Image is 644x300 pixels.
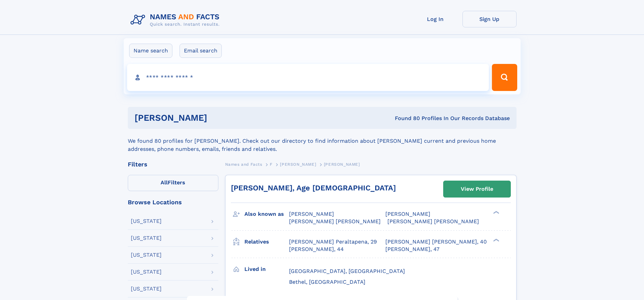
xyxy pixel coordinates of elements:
span: Bethel, [GEOGRAPHIC_DATA] [289,279,365,285]
div: ❯ [492,238,500,242]
div: [US_STATE] [131,252,162,258]
span: [PERSON_NAME] [280,162,316,167]
h3: Relatives [244,236,289,248]
div: [US_STATE] [131,218,162,224]
h3: Also known as [244,208,289,220]
label: Email search [180,44,222,58]
h3: Lived in [244,263,289,275]
a: Names and Facts [225,160,262,168]
span: All [161,179,168,186]
a: [PERSON_NAME] Peraltapena, 29 [289,238,377,246]
span: [PERSON_NAME] [PERSON_NAME] [289,218,381,225]
span: [PERSON_NAME] [324,162,360,167]
div: We found 80 profiles for [PERSON_NAME]. Check out our directory to find information about [PERSON... [128,129,517,153]
div: View Profile [461,181,493,197]
span: F [270,162,272,167]
button: Search Button [492,64,517,91]
a: [PERSON_NAME], Age [DEMOGRAPHIC_DATA] [231,184,396,192]
a: [PERSON_NAME] [PERSON_NAME], 40 [385,238,487,246]
a: View Profile [444,181,510,197]
span: [GEOGRAPHIC_DATA], [GEOGRAPHIC_DATA] [289,268,405,274]
span: [PERSON_NAME] [PERSON_NAME] [387,218,479,225]
label: Filters [128,175,218,191]
div: Browse Locations [128,199,218,205]
img: Logo Names and Facts [128,11,225,29]
label: Name search [129,44,172,58]
div: [US_STATE] [131,235,162,241]
div: [US_STATE] [131,269,162,275]
a: [PERSON_NAME] [280,160,316,168]
span: [PERSON_NAME] [289,211,334,217]
a: Sign Up [462,11,517,27]
div: Found 80 Profiles In Our Records Database [301,115,510,122]
a: [PERSON_NAME], 47 [385,246,439,253]
a: [PERSON_NAME], 44 [289,246,344,253]
a: Log In [408,11,462,27]
a: F [270,160,272,168]
div: Filters [128,161,218,167]
input: search input [127,64,489,91]
span: [PERSON_NAME] [385,211,430,217]
div: [US_STATE] [131,286,162,292]
div: ❯ [492,210,500,215]
h1: [PERSON_NAME] [135,114,301,122]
